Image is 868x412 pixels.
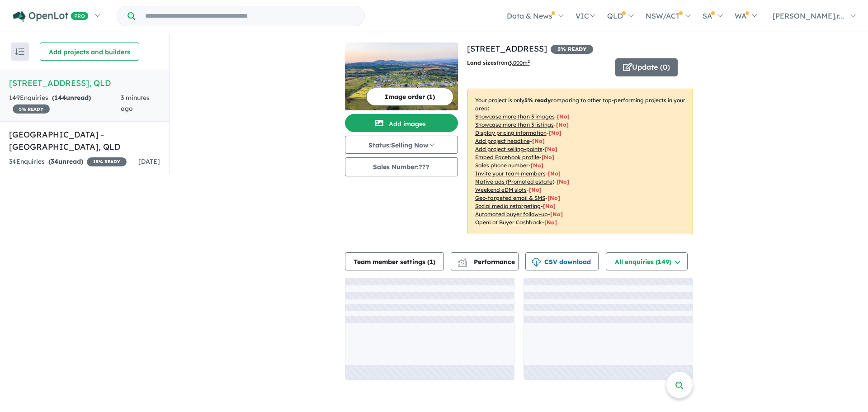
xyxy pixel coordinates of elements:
u: Showcase more than 3 listings [475,121,554,128]
span: [DATE] [138,157,160,166]
span: [No] [544,219,557,226]
span: 144 [54,94,66,102]
u: Add project headline [475,137,530,144]
a: [STREET_ADDRESS] [467,43,547,54]
u: Sales phone number [475,162,528,169]
u: Display pricing information [475,129,547,136]
u: Native ads (Promoted estate) [475,178,554,185]
span: [PERSON_NAME].r... [773,11,844,20]
span: [ No ] [542,154,554,161]
img: download icon [532,258,541,267]
input: Try estate name, suburb, builder or developer [137,6,363,26]
button: CSV download [525,252,599,270]
u: Weekend eDM slots [475,186,527,193]
u: Add project selling-points [475,146,542,152]
span: [ No ] [532,137,545,144]
span: [ No ] [557,113,570,120]
b: 5 % ready [524,97,551,104]
div: 149 Enquir ies [9,93,121,114]
button: Team member settings (1) [345,252,444,270]
span: [No] [557,178,569,185]
u: Social media retargeting [475,203,541,209]
button: Image order (1) [366,88,453,106]
span: 1 [429,258,433,266]
b: Land sizes [467,59,496,66]
p: from [467,58,609,67]
span: 5 % READY [13,104,50,114]
button: Performance [451,252,519,270]
img: 45-85 Schubels Road - Marburg [345,43,458,110]
u: Embed Facebook profile [475,154,539,161]
u: OpenLot Buyer Cashback [475,219,542,226]
button: Status:Selling Now [345,136,458,154]
strong: ( unread) [48,157,83,166]
button: Add images [345,114,458,132]
img: Openlot PRO Logo White [13,11,89,22]
span: [No] [529,186,542,193]
span: [ No ] [548,170,561,177]
button: Update (0) [615,58,678,76]
u: Showcase more than 3 images [475,113,555,120]
span: 34 [51,157,58,166]
u: Geo-targeted email & SMS [475,194,545,201]
span: 3 minutes ago [121,94,150,113]
button: Add projects and builders [40,43,139,61]
strong: ( unread) [52,94,91,102]
h5: [STREET_ADDRESS] , QLD [9,77,160,89]
span: 5 % READY [551,45,593,54]
span: [No] [543,203,556,209]
span: [ No ] [531,162,543,169]
button: Sales Number:??? [345,157,458,176]
u: Automated buyer follow-up [475,211,548,218]
img: line-chart.svg [458,258,466,263]
span: [ No ] [556,121,569,128]
span: Performance [459,258,515,266]
span: [No] [550,211,563,218]
span: [ No ] [549,129,561,136]
img: bar-chart.svg [458,260,467,266]
span: [No] [547,194,560,201]
button: All enquiries (149) [606,252,688,270]
div: 34 Enquir ies [9,156,127,167]
u: Invite your team members [475,170,546,177]
h5: [GEOGRAPHIC_DATA] - [GEOGRAPHIC_DATA] , QLD [9,128,160,153]
p: Your project is only comparing to other top-performing projects in your area: - - - - - - - - - -... [467,89,693,234]
img: sort.svg [15,48,24,55]
span: 15 % READY [87,157,127,166]
span: [ No ] [545,146,557,152]
sup: 2 [528,59,530,64]
u: 3,000 m [509,59,530,66]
